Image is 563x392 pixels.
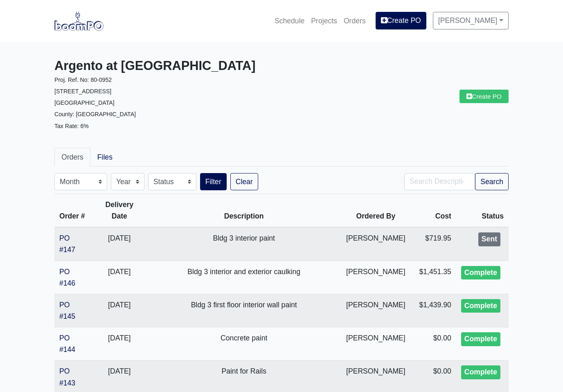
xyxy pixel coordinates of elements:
a: PO #147 [59,234,75,254]
a: Create PO [459,90,509,103]
td: [PERSON_NAME] [341,261,410,294]
a: Projects [308,12,340,30]
th: Status [456,194,509,228]
small: Proj. Ref. No: 80-0952 [54,77,112,83]
a: PO #143 [59,367,75,387]
a: PO #144 [59,334,75,354]
td: Bldg 3 interior and exterior caulking [146,261,341,294]
a: Clear [230,173,258,190]
td: [PERSON_NAME] [341,227,410,261]
td: [PERSON_NAME] [341,327,410,360]
div: Complete [461,299,500,313]
div: Complete [461,266,500,280]
input: Search [404,173,475,190]
td: [DATE] [92,261,146,294]
a: Files [90,148,119,167]
td: [DATE] [92,227,146,261]
img: boomPO [54,11,104,30]
td: $0.00 [410,327,456,360]
td: Concrete paint [146,327,341,360]
div: Complete [461,332,500,346]
a: Schedule [271,12,308,30]
button: Search [475,173,509,190]
a: PO #145 [59,301,75,320]
td: Bldg 3 first floor interior wall paint [146,294,341,327]
th: Cost [410,194,456,228]
th: Description [146,194,341,228]
small: [STREET_ADDRESS] [54,88,111,95]
td: Bldg 3 interior paint [146,227,341,261]
td: [DATE] [92,294,146,327]
small: County: [GEOGRAPHIC_DATA] [54,111,136,117]
a: Create PO [376,12,426,29]
div: Sent [478,232,500,246]
a: Orders [340,12,369,30]
a: Orders [54,148,90,167]
td: [PERSON_NAME] [341,294,410,327]
th: Ordered By [341,194,410,228]
a: [PERSON_NAME] [433,12,509,29]
small: [GEOGRAPHIC_DATA] [54,99,115,106]
td: $1,451.35 [410,261,456,294]
h3: Argento at [GEOGRAPHIC_DATA] [54,59,275,74]
td: $1,439.90 [410,294,456,327]
div: Complete [461,365,500,379]
th: Delivery Date [92,194,146,228]
th: Order # [54,194,92,228]
td: [DATE] [92,327,146,360]
td: $719.95 [410,227,456,261]
button: Filter [200,173,227,190]
small: Tax Rate: 6% [54,123,89,129]
a: PO #146 [59,268,75,287]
